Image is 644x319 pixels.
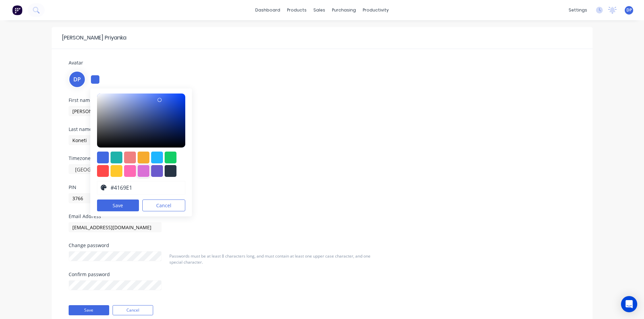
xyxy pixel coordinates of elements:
button: Cancel [113,305,153,315]
div: Change password [69,243,162,248]
div: First name [69,98,231,103]
div: settings [565,5,591,15]
button: Cancel [142,200,185,211]
img: Factory [12,5,22,15]
div: #20b2aa [111,152,122,163]
div: #f08080 [124,152,136,163]
div: Email Address [69,214,231,219]
div: #f6ab2f [138,152,149,163]
div: Confirm password [69,272,162,277]
div: Last name [69,127,231,132]
div: [PERSON_NAME] Priyanka [58,34,126,42]
div: #ff4949 [97,165,109,177]
div: #1fb6ff [151,152,163,163]
div: Open Intercom Messenger [621,296,637,312]
div: #da70d6 [138,165,149,177]
div: Timezone [69,156,231,161]
div: #13ce66 [165,152,176,163]
div: #ff69b4 [124,165,136,177]
button: Save [69,305,109,315]
a: dashboard [252,5,284,15]
button: Save [97,200,139,211]
span: DP [73,75,81,83]
div: #273444 [165,165,176,177]
div: #6a5acd [151,165,163,177]
div: #4169e1 [97,152,109,163]
div: sales [310,5,329,15]
div: products [284,5,310,15]
span: Avatar [69,59,83,66]
div: PIN [69,185,231,190]
div: purchasing [329,5,359,15]
div: productivity [359,5,392,15]
span: DP [626,7,632,13]
span: Passwords must be at least 8 characters long, and must contain at least one upper case character,... [169,253,371,265]
div: #ffc82c [111,165,122,177]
